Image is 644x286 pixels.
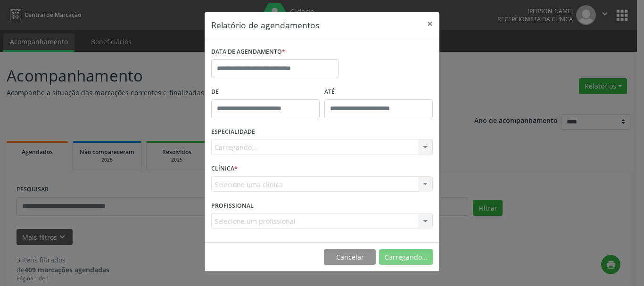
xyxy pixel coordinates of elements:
label: DATA DE AGENDAMENTO [211,45,285,59]
button: Carregando... [379,249,433,265]
h5: Relatório de agendamentos [211,19,319,31]
label: ESPECIALIDADE [211,125,255,139]
button: Cancelar [324,249,376,265]
label: ATÉ [324,85,433,99]
label: PROFISSIONAL [211,198,254,213]
label: CLÍNICA [211,162,238,176]
button: Close [421,12,439,35]
label: De [211,85,320,99]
